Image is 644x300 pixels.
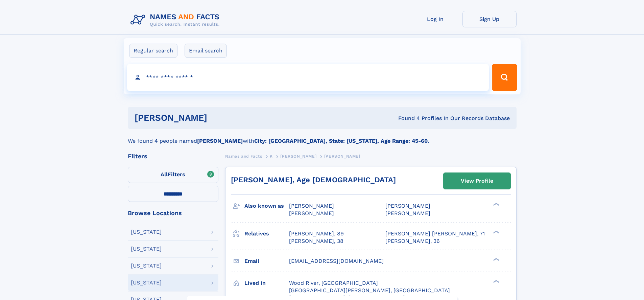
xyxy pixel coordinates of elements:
[225,152,262,160] a: Names and Facts
[289,280,378,286] span: Wood River, [GEOGRAPHIC_DATA]
[231,176,396,184] a: [PERSON_NAME], Age [DEMOGRAPHIC_DATA]
[128,153,218,159] div: Filters
[131,246,162,252] div: [US_STATE]
[254,138,428,144] b: City: [GEOGRAPHIC_DATA], State: [US_STATE], Age Range: 45-60
[244,277,289,289] h3: Lived in
[289,203,334,209] span: [PERSON_NAME]
[135,114,303,122] h1: [PERSON_NAME]
[280,154,316,159] span: [PERSON_NAME]
[492,279,500,283] div: ❯
[492,202,500,207] div: ❯
[244,228,289,239] h3: Relatives
[131,229,162,235] div: [US_STATE]
[444,173,510,189] a: View Profile
[385,210,430,216] span: [PERSON_NAME]
[408,11,462,27] a: Log In
[129,44,177,58] label: Regular search
[185,44,227,58] label: Email search
[385,237,440,245] a: [PERSON_NAME], 36
[492,257,500,261] div: ❯
[289,210,334,216] span: [PERSON_NAME]
[128,11,225,29] img: Logo Names and Facts
[303,115,510,122] div: Found 4 Profiles In Our Records Database
[197,138,243,144] b: [PERSON_NAME]
[131,263,162,269] div: [US_STATE]
[127,64,489,91] input: search input
[289,237,343,245] a: [PERSON_NAME], 38
[270,152,273,160] a: K
[128,167,218,183] label: Filters
[244,255,289,267] h3: Email
[492,64,517,91] button: Search Button
[289,230,344,237] a: [PERSON_NAME], 89
[128,210,218,216] div: Browse Locations
[289,287,450,294] span: [GEOGRAPHIC_DATA][PERSON_NAME], [GEOGRAPHIC_DATA]
[270,154,273,159] span: K
[461,173,493,189] div: View Profile
[492,230,500,234] div: ❯
[324,154,360,159] span: [PERSON_NAME]
[462,11,517,27] a: Sign Up
[131,280,162,285] div: [US_STATE]
[161,171,168,178] span: All
[128,129,517,145] div: We found 4 people named with .
[385,203,430,209] span: [PERSON_NAME]
[280,152,316,160] a: [PERSON_NAME]
[385,230,485,237] a: [PERSON_NAME] [PERSON_NAME], 71
[244,200,289,212] h3: Also known as
[289,258,384,264] span: [EMAIL_ADDRESS][DOMAIN_NAME]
